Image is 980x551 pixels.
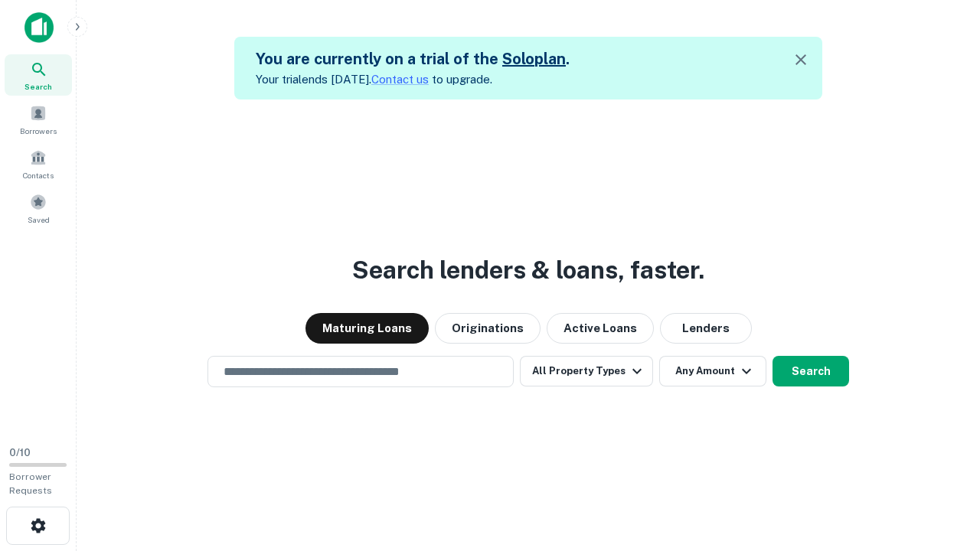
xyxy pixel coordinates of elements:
[352,252,704,289] h3: Search lenders & loans, faster.
[547,313,654,344] button: Active Loans
[435,313,541,344] button: Originations
[20,125,57,137] span: Borrowers
[659,356,766,386] button: Any Amount
[28,214,50,226] span: Saved
[5,99,72,140] a: Borrowers
[9,447,31,458] span: 0 / 10
[371,73,429,86] a: Contact us
[24,12,54,43] img: capitalize-icon.png
[305,313,429,344] button: Maturing Loans
[5,143,72,184] a: Contacts
[502,50,566,68] a: Soloplan
[24,80,52,93] span: Search
[773,356,849,386] button: Search
[660,313,752,344] button: Lenders
[5,54,72,96] a: Search
[23,169,54,181] span: Contacts
[5,187,72,229] a: Saved
[256,47,570,70] h5: You are currently on a trial of the .
[903,429,980,502] iframe: Chat Widget
[9,471,52,496] span: Borrower Requests
[256,70,570,89] p: Your trial ends [DATE]. to upgrade.
[520,356,653,386] button: All Property Types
